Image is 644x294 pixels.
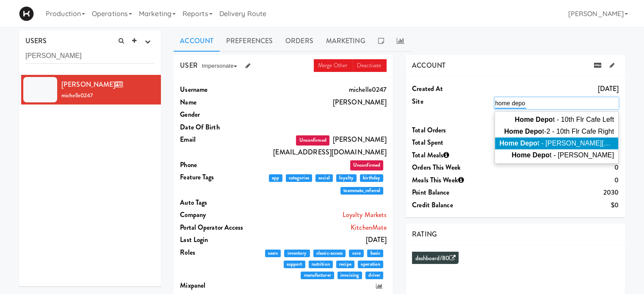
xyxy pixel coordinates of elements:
dd: [PERSON_NAME] [263,96,387,109]
em: Home Depo [515,116,553,123]
dd: [DATE] [263,234,387,246]
dt: Mixpanel [180,279,263,292]
dd: 2030 [495,186,619,199]
em: Home Depo [499,140,537,147]
input: Search user [25,48,155,64]
dt: Roles [180,246,263,259]
dt: Email [180,133,263,146]
span: Unconfirmed [350,160,383,170]
dt: Total Orders [412,124,495,137]
span: Unconfirmed [296,135,329,146]
dt: Feature Tags [180,171,263,184]
li: [PERSON_NAME]michelle0247 [19,75,161,104]
span: users [265,250,281,257]
dd: [PERSON_NAME][EMAIL_ADDRESS][DOMAIN_NAME] [263,133,387,158]
dt: Meals This Week [412,174,495,187]
a: Orders [279,30,320,52]
li: Home Depot-2 - 10th Flr Cafe Right [495,126,618,137]
span: t - [PERSON_NAME] [511,151,614,159]
a: Account [174,30,220,52]
span: social [315,174,333,182]
dt: Username [180,83,263,96]
span: classic-access [313,250,346,257]
span: birthday [360,174,383,182]
span: inventory [284,250,310,257]
span: manufacturer [301,272,334,279]
dt: Gender [180,108,263,121]
span: operation [358,261,383,268]
input: Enter Account Site [495,98,526,109]
a: Merge Other [314,59,353,72]
span: USER [180,60,197,70]
a: Deactivate [353,59,387,72]
span: ACCOUNT [412,60,445,70]
li: Home Depot - [PERSON_NAME][GEOGRAPHIC_DATA] [495,137,618,149]
dt: Total Meals [412,149,495,162]
a: Marketing [320,30,372,52]
span: app [269,174,282,182]
span: recipe [336,261,354,268]
span: RATING [412,229,437,239]
img: Micromart [19,6,34,21]
a: KitchenMate [351,223,387,232]
dd: [DATE] [495,82,619,95]
dt: Company [180,209,263,221]
dt: Portal Operator Access [180,221,263,234]
dt: Date Of Birth [180,121,263,134]
span: basic [367,250,383,257]
dt: Phone [180,159,263,171]
span: t-2 - 10th Flr Cafe Right [504,128,614,135]
span: nutrition [309,261,333,268]
a: Preferences [220,30,279,52]
span: t - 10th Flr Cafe Left [515,116,614,123]
span: teammate_referral [340,187,383,195]
dt: Credit Balance [412,199,495,212]
span: USERS [25,36,47,46]
em: Home Depo [511,151,550,159]
span: michelle0247 [61,91,93,99]
span: [PERSON_NAME] [61,80,126,89]
dt: Created at [412,82,495,95]
li: Home Depot - [PERSON_NAME] [495,149,618,161]
dd: 0 [495,161,619,174]
dt: Point Balance [412,186,495,199]
span: categories [286,174,312,182]
dt: Site [412,95,495,108]
dd: 0 [495,174,619,187]
dt: Last login [180,234,263,246]
dd: $0 [495,199,619,212]
dd: michelle0247 [263,83,387,96]
span: support [284,261,305,268]
dt: Total Spent [412,136,495,149]
dt: Auto Tags [180,196,263,209]
a: dashboard/80 [415,254,455,263]
em: Home Depo [504,128,542,135]
span: invoicing [337,272,362,279]
a: Loyalty Markets [343,210,387,220]
span: core [349,250,364,257]
span: loyalty [336,174,357,182]
button: Impersonate [198,60,241,72]
dt: Orders This Week [412,161,495,174]
span: driver [365,272,383,279]
li: Home Depot - 10th Flr Cafe Left [495,114,618,126]
dt: Name [180,96,263,109]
